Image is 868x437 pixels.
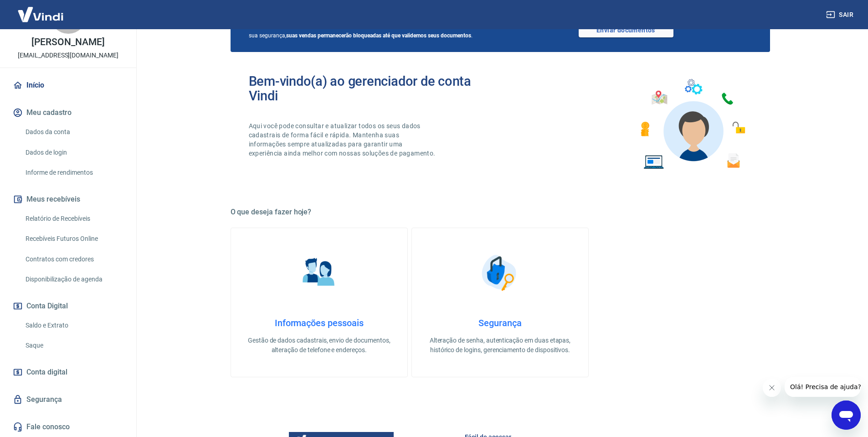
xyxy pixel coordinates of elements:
iframe: Message from company [785,377,861,397]
span: Olá! Precisa de ajuda? [5,6,77,14]
img: Segurança [477,250,523,296]
iframe: Close message [763,379,781,397]
a: Segurança [11,390,125,410]
a: Contratos com credores [22,250,125,269]
span: Conta digital [26,366,67,379]
img: Imagem de um avatar masculino com diversos icones exemplificando as funcionalidades do gerenciado... [632,74,752,175]
img: Vindi [11,0,70,28]
b: suas vendas permanecerão bloqueadas até que validemos seus documentos [286,32,471,39]
p: [EMAIL_ADDRESS][DOMAIN_NAME] [18,51,118,60]
p: Gestão de dados cadastrais, envio de documentos, alteração de telefone e endereços. [246,336,393,355]
h4: Segurança [426,317,574,328]
a: Enviar documentos [579,23,673,37]
a: Relatório de Recebíveis [22,209,125,228]
button: Meu cadastro [11,103,125,123]
h2: Bem-vindo(a) ao gerenciador de conta Vindi [249,74,500,103]
a: Início [11,75,125,95]
a: Dados de login [22,143,125,162]
p: Aqui você pode consultar e atualizar todos os seus dados cadastrais de forma fácil e rápida. Mant... [249,121,437,158]
button: Conta Digital [11,296,125,316]
a: Conta digital [11,362,125,382]
button: Sair [824,6,857,23]
a: Saque [22,336,125,355]
p: Alteração de senha, autenticação em duas etapas, histórico de logins, gerenciamento de dispositivos. [426,336,574,355]
h4: Informações pessoais [246,317,393,328]
a: Disponibilização de agenda [22,270,125,289]
h5: O que deseja fazer hoje? [231,208,770,217]
a: Informações pessoaisInformações pessoaisGestão de dados cadastrais, envio de documentos, alteraçã... [231,228,408,377]
a: Dados da conta [22,123,125,141]
a: Saldo e Extrato [22,316,125,335]
p: [PERSON_NAME] [31,37,104,47]
a: Fale conosco [11,417,125,437]
button: Meus recebíveis [11,189,125,209]
iframe: Button to launch messaging window [832,401,861,430]
a: Informe de rendimentos [22,163,125,182]
a: Recebíveis Futuros Online [22,229,125,248]
span: Por favor, envie os documentos necessários para validar a titularidade da conta e da empresa. Par... [249,19,500,41]
img: Informações pessoais [296,250,342,296]
a: SegurançaSegurançaAlteração de senha, autenticação em duas etapas, histórico de logins, gerenciam... [411,228,589,377]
